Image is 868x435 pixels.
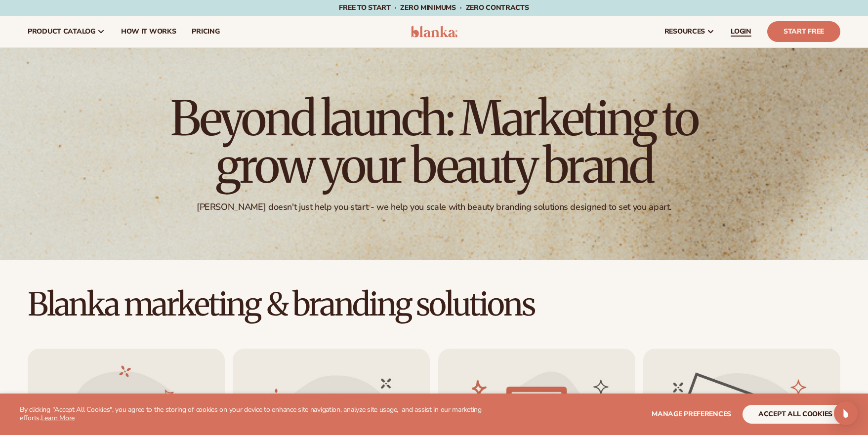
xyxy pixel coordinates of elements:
[20,16,113,47] a: product catalog
[743,405,848,424] button: accept all cookies
[411,26,457,38] img: logo
[121,28,176,36] span: How It Works
[184,16,227,47] a: pricing
[664,28,705,36] span: resources
[652,409,731,419] span: Manage preferences
[339,3,529,12] span: Free to start · ZERO minimums · ZERO contracts
[28,28,95,36] span: product catalog
[41,413,75,423] a: Learn More
[20,406,520,423] p: By clicking "Accept All Cookies", you agree to the storing of cookies on your device to enhance s...
[197,201,671,213] div: [PERSON_NAME] doesn't just help you start - we help you scale with beauty branding solutions desi...
[163,95,706,190] h1: Beyond launch: Marketing to grow your beauty brand
[652,405,731,424] button: Manage preferences
[731,28,751,36] span: LOGIN
[834,401,858,425] div: Open Intercom Messenger
[723,16,759,47] a: LOGIN
[192,28,219,36] span: pricing
[113,16,184,47] a: How It Works
[657,16,723,47] a: resources
[767,21,840,42] a: Start Free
